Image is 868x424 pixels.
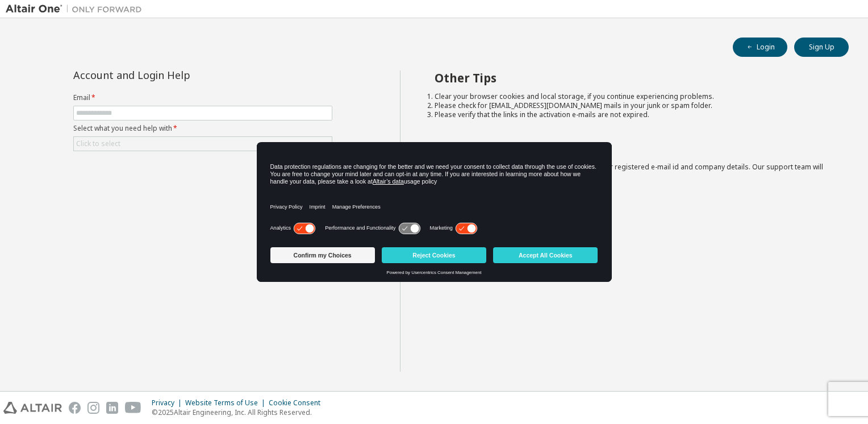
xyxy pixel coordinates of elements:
p: © 2025 Altair Engineering, Inc. All Rights Reserved. [152,408,327,417]
div: Account and Login Help [73,70,281,80]
button: Login [733,38,787,57]
img: linkedin.svg [106,402,118,414]
li: Clear your browser cookies and local storage, if you continue experiencing problems. [435,92,829,101]
div: Cookie Consent [269,398,327,408]
div: Click to select [74,137,332,151]
h2: Not sure how to login? [435,141,829,156]
button: Sign Up [794,38,849,57]
img: altair_logo.svg [3,402,62,414]
div: Website Terms of Use [185,398,269,408]
label: Email [73,93,332,102]
span: with a brief description of the problem, your registered e-mail id and company details. Our suppo... [435,162,823,181]
li: Please check for [EMAIL_ADDRESS][DOMAIN_NAME] mails in your junk or spam folder. [435,101,829,110]
li: Please verify that the links in the activation e-mails are not expired. [435,110,829,119]
div: Privacy [152,398,185,408]
h2: Other Tips [435,70,829,85]
label: Select what you need help with [73,124,332,133]
img: instagram.svg [87,402,99,414]
img: facebook.svg [69,402,81,414]
img: Altair One [6,3,148,15]
img: youtube.svg [125,402,141,414]
div: Click to select [76,139,120,148]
